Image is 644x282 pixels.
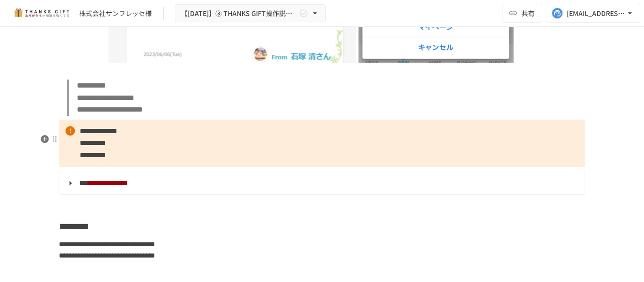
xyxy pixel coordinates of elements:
button: 共有 [503,4,542,23]
span: 【[DATE]】➂ THANKS GIFT操作説明/THANKS GIFT[PERSON_NAME] [181,8,297,19]
button: [EMAIL_ADDRESS][DOMAIN_NAME] [546,4,640,23]
div: 株式会社サンフレッセ様 [79,8,152,18]
span: 共有 [521,8,535,18]
div: [EMAIL_ADDRESS][DOMAIN_NAME] [567,8,625,19]
img: mMP1OxWUAhQbsRWCurg7vIHe5HqDpP7qZo7fRoNLXQh [11,6,72,21]
button: 【[DATE]】➂ THANKS GIFT操作説明/THANKS GIFT[PERSON_NAME] [175,4,326,23]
